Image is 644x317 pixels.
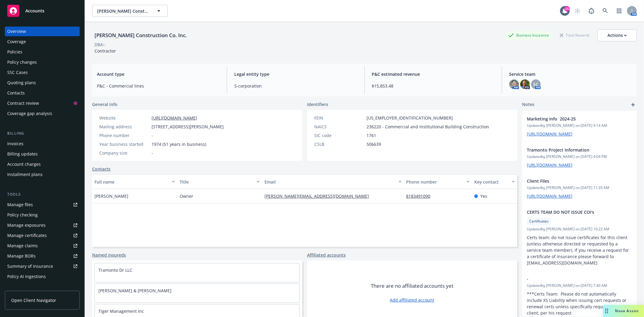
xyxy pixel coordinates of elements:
[97,71,219,77] span: Account type
[5,130,80,136] div: Billing
[7,251,36,261] div: Manage BORs
[99,132,149,139] div: Phone number
[7,170,43,179] div: Installment plans
[7,210,38,220] div: Policy checking
[5,98,80,108] a: Contract review
[5,272,80,281] a: Policy AI ingestions
[527,209,616,215] span: CERTS TEAM DO NOT ISSUE COI's
[99,123,149,130] div: Mailing address
[406,193,435,199] a: 8183491090
[522,111,637,142] div: Marketing Info 2024-25Updatedby [PERSON_NAME] on [DATE] 9:14 AM[URL][DOMAIN_NAME]
[98,308,144,314] a: Tiger Management Inc
[92,31,189,39] div: [PERSON_NAME] Construction Co. Inc.
[5,109,80,118] a: Coverage gap analysis
[371,282,453,290] span: There are no affiliated accounts yet
[527,162,572,168] a: [URL][DOMAIN_NAME]
[505,31,552,39] div: Business Insurance
[509,71,632,77] span: Service team
[5,47,80,57] a: Policies
[98,267,132,273] a: Tramonto Dr LLC
[7,272,46,281] div: Policy AI ingestions
[307,252,346,258] a: Affiliated accounts
[98,288,171,293] a: [PERSON_NAME] & [PERSON_NAME]
[5,37,80,46] a: Coverage
[92,101,117,107] span: General info
[234,83,357,89] span: S-corporation
[7,261,53,271] div: Summary of insurance
[5,241,80,251] a: Manage claims
[5,251,80,261] a: Manage BORs
[92,252,126,258] a: Named insureds
[92,5,168,17] button: [PERSON_NAME] Construction Co. Inc.
[5,261,80,271] a: Summary of insurance
[564,5,570,10] div: 15
[92,175,177,189] button: Full name
[615,308,639,313] span: Nova Assist
[5,159,80,169] a: Account charges
[527,185,632,191] span: Updated by [PERSON_NAME] on [DATE] 11:35 AM
[7,231,47,240] div: Manage certificates
[390,297,434,303] a: Add affiliated account
[527,178,616,184] span: Client Files
[527,276,616,282] span: -
[630,101,637,108] a: add
[613,5,625,17] a: Switch app
[7,241,38,251] div: Manage claims
[5,27,80,36] a: Overview
[95,41,106,48] div: DBA: -
[474,179,508,185] div: Key contact
[7,109,52,118] div: Coverage gap analysis
[527,154,632,159] span: Updated by [PERSON_NAME] on [DATE] 4:04 PM
[97,8,149,14] span: [PERSON_NAME] Construction Co. Inc.
[406,179,463,185] div: Phone number
[522,142,637,173] div: Tramonto Project InformationUpdatedby [PERSON_NAME] on [DATE] 4:04 PM[URL][DOMAIN_NAME]
[7,88,25,98] div: Contacts
[234,71,357,77] span: Legal entity type
[314,132,364,139] div: SIC code
[25,8,44,13] span: Accounts
[152,141,206,147] span: 1974 (51 years in business)
[314,123,364,130] div: NAICS
[5,149,80,159] a: Billing updates
[152,132,153,139] span: -
[5,191,80,197] div: Tools
[367,123,489,130] span: 236220 - Commercial and Institutional Building Construction
[5,231,80,240] a: Manage certificates
[314,141,364,147] div: CSLB
[599,5,611,17] a: Search
[95,193,128,199] span: [PERSON_NAME]
[527,283,632,288] span: Updated by [PERSON_NAME] on [DATE] 7:40 AM
[95,179,168,185] div: Full name
[7,68,28,77] div: SSC Cases
[262,175,404,189] button: Email
[527,147,616,153] span: Tramonto Project Information
[7,200,33,210] div: Manage files
[7,47,22,57] div: Policies
[527,123,632,128] span: Updated by [PERSON_NAME] on [DATE] 9:14 AM
[529,219,549,224] span: Certificates
[180,193,193,199] span: Owner
[99,115,149,121] div: Website
[7,220,46,230] div: Manage exposures
[7,149,38,159] div: Billing updates
[372,83,495,89] span: $15,853.48
[307,101,328,107] span: Identifiers
[372,71,495,77] span: P&C estimated revenue
[572,5,584,17] a: Start snowing
[152,115,197,121] a: [URL][DOMAIN_NAME]
[520,79,530,89] img: photo
[472,175,517,189] button: Key contact
[92,166,111,172] a: Contacts
[367,115,453,121] span: [US_EMPLOYER_IDENTIFICATION_NUMBER]
[152,123,224,130] span: [STREET_ADDRESS][PERSON_NAME]
[533,81,538,88] span: SC
[527,131,572,137] a: [URL][DOMAIN_NAME]
[480,193,487,199] span: Yes
[603,305,644,317] button: Nova Assist
[5,220,80,230] span: Manage exposures
[5,78,80,88] a: Quoting plans
[603,305,610,317] div: Drag to move
[314,115,364,121] div: FEIN
[99,141,149,147] div: Year business started
[585,5,598,17] a: Report a Bug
